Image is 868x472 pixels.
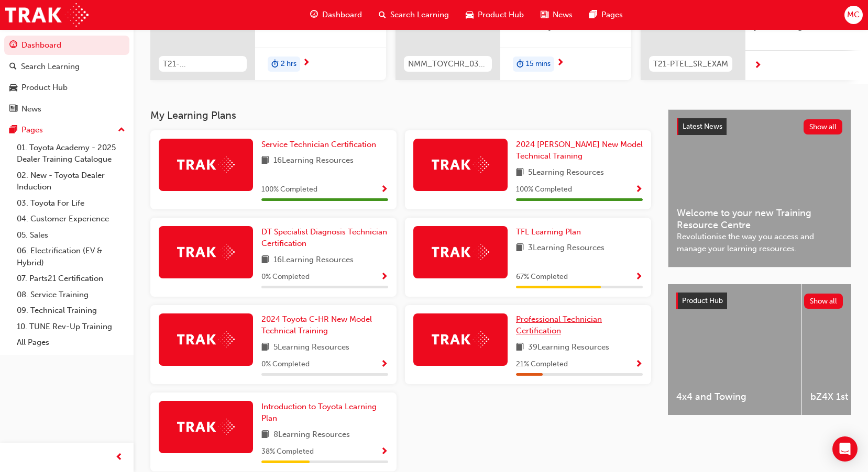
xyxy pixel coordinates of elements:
[4,120,129,140] button: Pages
[528,242,605,255] span: 3 Learning Resources
[677,207,842,231] span: Welcome to your new Training Resource Centre
[589,8,597,21] span: pages-icon
[177,156,235,173] img: Trak
[9,41,17,50] span: guage-icon
[302,4,370,26] a: guage-iconDashboard
[261,314,372,336] span: 2024 Toyota C-HR New Model Technical Training
[683,122,722,131] span: Latest News
[601,9,623,21] span: Pages
[13,271,129,287] a: 07. Parts21 Certification
[754,61,762,71] span: next-icon
[271,58,279,71] span: duration-icon
[150,109,651,121] h3: My Learning Plans
[380,273,388,282] span: Show Progress
[21,124,43,136] div: Pages
[478,9,524,21] span: Product Hub
[682,296,723,305] span: Product Hub
[261,358,310,370] span: 0 % Completed
[5,3,89,27] img: Trak
[528,341,609,354] span: 39 Learning Resources
[4,33,129,120] button: DashboardSearch LearningProduct HubNews
[380,185,388,195] span: Show Progress
[261,154,269,167] span: book-icon
[261,271,310,283] span: 0 % Completed
[516,140,643,161] span: 2024 [PERSON_NAME] New Model Technical Training
[261,401,388,424] a: Introduction to Toyota Learning Plan
[13,302,129,319] a: 09. Technical Training
[177,419,235,435] img: Trak
[466,8,474,21] span: car-icon
[302,59,310,68] span: next-icon
[163,58,243,70] span: T21-FOD_HVIS_PREREQ
[676,293,843,309] a: Product HubShow all
[635,271,643,284] button: Show Progress
[9,126,17,135] span: pages-icon
[635,185,643,195] span: Show Progress
[635,360,643,369] span: Show Progress
[516,166,524,179] span: book-icon
[432,244,489,260] img: Trak
[668,109,851,267] a: Latest NewsShow allWelcome to your new Training Resource CentreRevolutionise the way you access a...
[273,254,354,267] span: 16 Learning Resources
[516,184,572,196] span: 100 % Completed
[677,231,842,254] span: Revolutionise the way you access and manage your learning resources.
[13,287,129,303] a: 08. Service Training
[832,436,858,462] div: Open Intercom Messenger
[261,313,388,337] a: 2024 Toyota C-HR New Model Technical Training
[581,4,631,26] a: pages-iconPages
[635,273,643,282] span: Show Progress
[4,99,129,119] a: News
[847,9,860,21] span: MC
[261,139,380,151] a: Service Technician Certification
[273,154,354,167] span: 16 Learning Resources
[457,4,532,26] a: car-iconProduct Hub
[432,156,489,173] img: Trak
[390,9,449,21] span: Search Learning
[635,358,643,371] button: Show Progress
[4,36,129,55] a: Dashboard
[676,391,793,403] span: 4x4 and Towing
[261,226,388,250] a: DT Specialist Diagnosis Technician Certification
[115,451,123,464] span: prev-icon
[310,8,318,21] span: guage-icon
[9,105,17,114] span: news-icon
[13,140,129,167] a: 01. Toyota Academy - 2025 Dealer Training Catalogue
[556,59,564,68] span: next-icon
[804,119,843,134] button: Show all
[281,58,296,70] span: 2 hrs
[21,82,68,94] div: Product Hub
[13,211,129,227] a: 04. Customer Experience
[370,4,457,26] a: search-iconSearch Learning
[273,429,350,442] span: 8 Learning Resources
[516,358,568,370] span: 21 % Completed
[13,227,129,243] a: 05. Sales
[532,4,581,26] a: news-iconNews
[177,244,235,260] img: Trak
[379,8,386,21] span: search-icon
[261,227,387,249] span: DT Specialist Diagnosis Technician Certification
[380,358,388,371] button: Show Progress
[516,341,524,354] span: book-icon
[408,58,488,70] span: NMM_TOYCHR_032024_MODULE_1
[516,314,602,336] span: Professional Technician Certification
[261,140,376,149] span: Service Technician Certification
[432,331,489,347] img: Trak
[261,446,314,458] span: 38 % Completed
[380,447,388,457] span: Show Progress
[380,183,388,196] button: Show Progress
[526,58,551,70] span: 15 mins
[516,313,643,337] a: Professional Technician Certification
[653,58,728,70] span: T21-PTEL_SR_EXAM
[322,9,362,21] span: Dashboard
[4,78,129,97] a: Product Hub
[380,271,388,284] button: Show Progress
[517,58,524,71] span: duration-icon
[528,166,604,179] span: 5 Learning Resources
[380,445,388,458] button: Show Progress
[21,61,80,73] div: Search Learning
[804,294,843,309] button: Show all
[9,83,17,93] span: car-icon
[118,123,125,137] span: up-icon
